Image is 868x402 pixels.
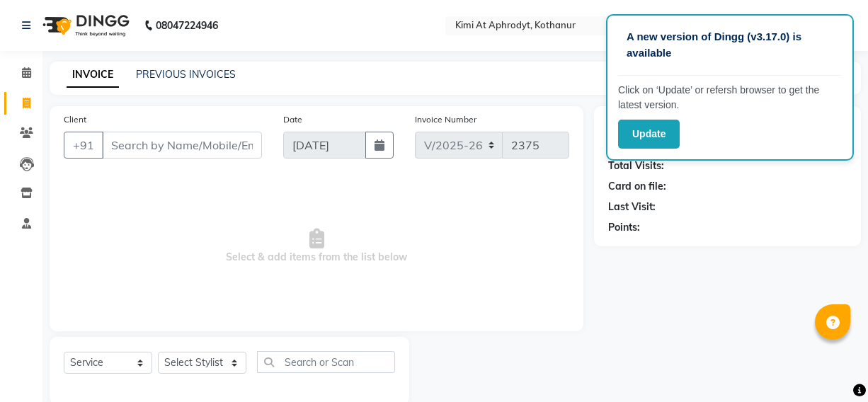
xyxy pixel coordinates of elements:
div: Last Visit: [608,200,656,214]
p: A new version of Dingg (v3.17.0) is available [627,29,833,61]
label: Client [64,113,86,126]
div: Points: [608,220,640,235]
b: 08047224946 [156,6,218,45]
p: Click on ‘Update’ or refersh browser to get the latest version. [618,83,842,113]
a: PREVIOUS INVOICES [136,68,236,81]
div: Total Visits: [608,159,664,173]
button: Update [618,120,680,149]
a: INVOICE [67,62,119,88]
iframe: chat widget [809,345,854,388]
div: Card on file: [608,179,666,194]
label: Invoice Number [415,113,476,126]
label: Date [283,113,302,126]
img: logo [36,6,133,45]
span: Select & add items from the list below [64,176,569,317]
input: Search or Scan [257,351,395,373]
input: Search by Name/Mobile/Email/Code [102,132,262,159]
button: +91 [64,132,103,159]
